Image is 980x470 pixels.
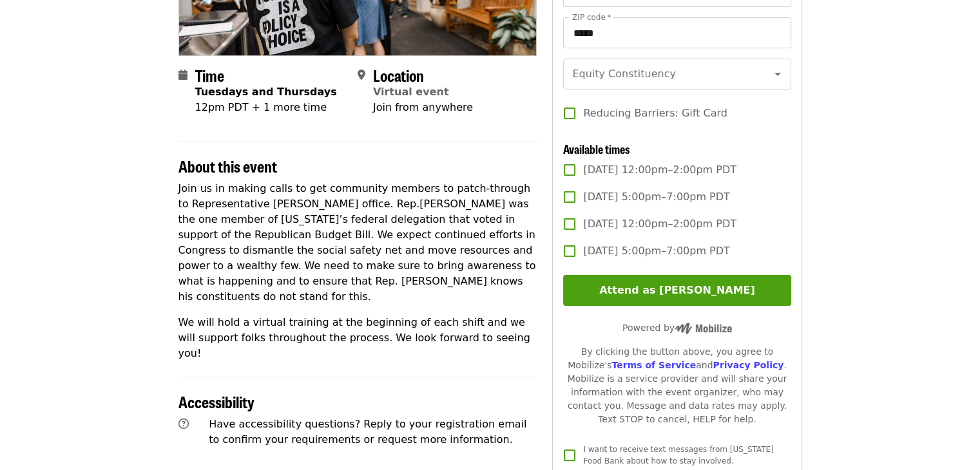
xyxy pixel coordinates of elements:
span: About this event [178,155,277,177]
p: Join us in making calls to get community members to patch-through to Representative [PERSON_NAME]... [178,181,537,305]
span: Available times [563,140,630,157]
input: ZIP code [563,17,791,48]
div: By clicking the button above, you agree to Mobilize's and . Mobilize is a service provider and wi... [563,345,791,426]
span: [DATE] 5:00pm–7:00pm PDT [583,189,729,205]
span: Time [195,64,224,86]
img: Powered by Mobilize [675,323,732,334]
span: I want to receive text messages from [US_STATE] Food Bank about how to stay involved. [583,445,773,465]
div: 12pm PDT + 1 more time [195,100,337,115]
i: calendar icon [178,69,187,81]
span: Powered by [622,323,732,333]
button: Open [769,65,787,83]
p: We will hold a virtual training at the beginning of each shift and we will support folks througho... [178,315,537,361]
a: Privacy Policy [713,360,783,370]
a: Virtual event [373,86,449,98]
strong: Tuesdays and Thursdays [195,86,337,98]
span: [DATE] 12:00pm–2:00pm PDT [583,216,736,232]
label: ZIP code [572,14,611,21]
button: Attend as [PERSON_NAME] [563,275,791,306]
span: Join from anywhere [373,101,473,113]
span: Accessibility [178,390,255,413]
span: Have accessibility questions? Reply to your registration email to confirm your requirements or re... [209,418,526,446]
span: [DATE] 5:00pm–7:00pm PDT [583,243,729,259]
span: [DATE] 12:00pm–2:00pm PDT [583,162,736,178]
a: Terms of Service [611,360,696,370]
i: question-circle icon [178,418,189,430]
i: map-marker-alt icon [358,69,365,81]
span: Reducing Barriers: Gift Card [583,106,727,121]
span: Location [373,64,424,86]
